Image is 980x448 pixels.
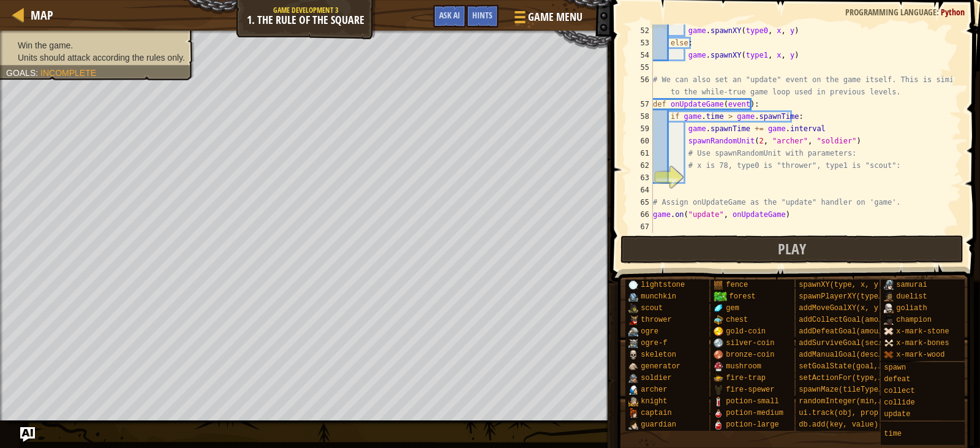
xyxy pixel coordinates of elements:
span: ogre-f [641,339,667,347]
img: portrait.png [628,373,638,383]
div: 63 [628,172,653,184]
span: bronze-coin [726,351,774,359]
div: 66 [628,208,653,221]
span: fire-spewer [726,385,774,394]
img: portrait.png [714,385,723,395]
div: 62 [628,159,653,172]
span: defeat [884,375,910,384]
button: Game Menu [505,5,590,34]
span: Map [31,7,53,23]
img: portrait.png [884,350,894,360]
span: addMoveGoalXY(x, y) [799,304,883,313]
span: Win the game. [18,40,73,50]
a: Map [24,7,53,23]
span: goliath [896,304,927,313]
span: x-mark-stone [896,327,949,336]
span: x-mark-wood [896,351,944,359]
span: addCollectGoal(amount) [799,316,895,324]
span: randomInteger(min, max) [799,397,900,406]
div: 57 [628,98,653,110]
span: champion [896,316,932,324]
img: portrait.png [884,303,894,313]
span: Incomplete [40,68,96,78]
span: db.add(key, value) [799,420,878,429]
span: collect [884,387,914,395]
img: portrait.png [714,420,723,430]
img: portrait.png [714,408,723,418]
span: time [884,430,902,438]
span: potion-small [726,397,778,406]
img: portrait.png [628,338,638,348]
span: munchkin [641,292,676,301]
span: spawnXY(type, x, y) [799,281,883,289]
img: portrait.png [884,292,894,302]
img: trees_1.png [714,292,726,302]
div: 59 [628,123,653,135]
img: portrait.png [628,327,638,336]
img: portrait.png [628,292,638,302]
span: lightstone [641,281,685,289]
img: portrait.png [714,280,723,290]
div: 67 [628,221,653,233]
div: 53 [628,37,653,49]
span: chest [726,316,748,324]
span: Hints [472,9,492,21]
img: portrait.png [884,315,894,325]
span: addSurviveGoal(seconds) [799,339,900,347]
span: update [884,410,910,419]
span: setActionFor(type, event, handler) [799,374,949,382]
span: generator [641,362,680,371]
img: portrait.png [628,362,638,371]
span: Python [941,6,965,18]
span: ui.track(obj, prop) [799,409,883,417]
span: scout [641,304,663,313]
img: portrait.png [714,350,723,360]
img: portrait.png [884,338,894,348]
span: collide [884,398,914,407]
span: archer [641,385,667,394]
button: Ask AI [433,5,466,28]
div: 64 [628,184,653,196]
span: fire-trap [726,374,766,382]
span: spawnPlayerXY(type, x, y) [799,292,909,301]
li: Units should attack according the rules only. [6,51,185,64]
span: forest [729,292,756,301]
span: Game Menu [528,9,582,25]
img: portrait.png [714,338,723,348]
span: knight [641,397,667,406]
img: portrait.png [628,420,638,430]
div: 54 [628,49,653,61]
span: spawnMaze(tileType, seed) [799,385,909,394]
span: soldier [641,374,671,382]
img: portrait.png [628,408,638,418]
span: skeleton [641,351,676,359]
img: portrait.png [628,385,638,395]
span: thrower [641,316,671,324]
span: setGoalState(goal, success) [799,362,918,371]
div: 65 [628,196,653,208]
img: portrait.png [628,397,638,406]
img: portrait.png [884,327,894,336]
span: captain [641,409,671,417]
span: addDefeatGoal(amount) [799,327,891,336]
span: mushroom [726,362,761,371]
span: spawn [884,363,906,372]
img: portrait.png [628,303,638,313]
span: silver-coin [726,339,774,347]
span: Ask AI [439,9,460,21]
span: duelist [896,292,927,301]
span: gold-coin [726,327,766,336]
span: : [36,68,40,78]
img: portrait.png [714,327,723,336]
span: potion-large [726,420,778,429]
img: portrait.png [714,362,723,371]
span: x-mark-bones [896,339,949,347]
span: samurai [896,281,927,289]
div: 55 [628,61,653,74]
span: gem [726,304,739,313]
img: portrait.png [628,315,638,325]
li: Win the game. [6,39,185,51]
div: 56 [628,74,653,98]
span: ogre [641,327,658,336]
div: 58 [628,110,653,123]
